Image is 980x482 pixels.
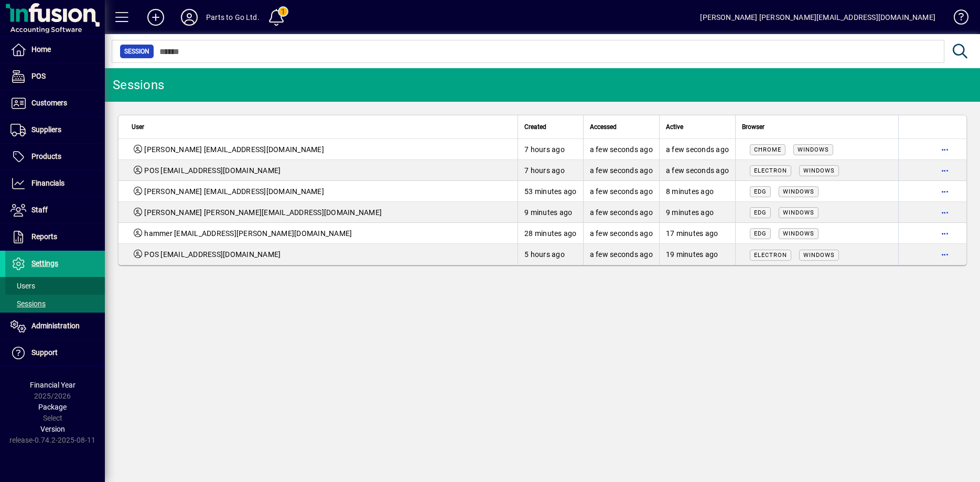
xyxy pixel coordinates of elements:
[30,381,76,389] span: Financial Year
[583,160,659,181] td: a few seconds ago
[742,186,892,197] div: Mozilla/5.0 (Windows NT 10.0; Win64; x64) AppleWebKit/537.36 (KHTML, like Gecko) Chrome/140.0.0.0...
[31,322,80,330] span: Administration
[5,197,105,223] a: Staff
[5,340,105,366] a: Support
[5,295,105,313] a: Sessions
[144,207,382,218] span: [PERSON_NAME] [PERSON_NAME][EMAIL_ADDRESS][DOMAIN_NAME]
[659,223,735,244] td: 17 minutes ago
[144,228,352,239] span: hammer [EMAIL_ADDRESS][PERSON_NAME][DOMAIN_NAME]
[518,223,583,244] td: 28 minutes ago
[144,165,281,176] span: POS [EMAIL_ADDRESS][DOMAIN_NAME]
[5,277,105,295] a: Users
[518,139,583,160] td: 7 hours ago
[31,348,58,357] span: Support
[518,202,583,223] td: 9 minutes ago
[659,160,735,181] td: a few seconds ago
[659,202,735,223] td: 9 minutes ago
[31,206,48,214] span: Staff
[936,204,953,221] button: More options
[754,146,781,153] span: Chrome
[5,63,105,90] a: POS
[132,121,144,133] span: User
[10,299,46,308] span: Sessions
[659,139,735,160] td: a few seconds ago
[144,249,281,260] span: POS [EMAIL_ADDRESS][DOMAIN_NAME]
[700,9,935,26] div: [PERSON_NAME] [PERSON_NAME][EMAIL_ADDRESS][DOMAIN_NAME]
[754,209,767,216] span: Edg
[38,403,67,411] span: Package
[583,244,659,265] td: a few seconds ago
[583,139,659,160] td: a few seconds ago
[936,225,953,242] button: More options
[40,425,65,433] span: Version
[803,252,835,259] span: Windows
[31,99,67,107] span: Customers
[10,282,35,290] span: Users
[754,167,787,174] span: Electron
[5,313,105,339] a: Administration
[659,244,735,265] td: 19 minutes ago
[742,144,892,155] div: Mozilla/5.0 (Windows NT 10.0; Win64; x64) AppleWebKit/537.36 (KHTML, like Gecko) Chrome/140.0.0.0...
[139,8,173,27] button: Add
[5,117,105,143] a: Suppliers
[5,144,105,170] a: Products
[124,46,149,57] span: Session
[583,202,659,223] td: a few seconds ago
[742,207,892,218] div: Mozilla/5.0 (Windows NT 10.0; Win64; x64) AppleWebKit/537.36 (KHTML, like Gecko) Chrome/140.0.0.0...
[518,181,583,202] td: 53 minutes ago
[666,121,683,133] span: Active
[524,121,546,133] span: Created
[936,162,953,179] button: More options
[590,121,617,133] span: Accessed
[659,181,735,202] td: 8 minutes ago
[31,179,64,187] span: Financials
[936,246,953,263] button: More options
[783,188,814,195] span: Windows
[144,186,324,197] span: [PERSON_NAME] [EMAIL_ADDRESS][DOMAIN_NAME]
[936,141,953,158] button: More options
[583,223,659,244] td: a few seconds ago
[742,165,892,176] div: Mozilla/5.0 (Windows NT 10.0; Win64; x64) AppleWebKit/537.36 (KHTML, like Gecko) infusion-electro...
[144,144,324,155] span: [PERSON_NAME] [EMAIL_ADDRESS][DOMAIN_NAME]
[583,181,659,202] td: a few seconds ago
[518,160,583,181] td: 7 hours ago
[31,232,57,241] span: Reports
[31,125,61,134] span: Suppliers
[31,45,51,53] span: Home
[5,90,105,116] a: Customers
[518,244,583,265] td: 5 hours ago
[754,188,767,195] span: Edg
[5,224,105,250] a: Reports
[803,167,835,174] span: Windows
[31,72,46,80] span: POS
[936,183,953,200] button: More options
[742,121,764,133] span: Browser
[742,249,892,260] div: Mozilla/5.0 (Windows NT 10.0; Win64; x64) AppleWebKit/537.36 (KHTML, like Gecko) infusion-electro...
[31,259,58,267] span: Settings
[113,77,164,93] div: Sessions
[754,230,767,237] span: Edg
[5,170,105,197] a: Financials
[31,152,61,160] span: Products
[783,209,814,216] span: Windows
[206,9,260,26] div: Parts to Go Ltd.
[798,146,829,153] span: Windows
[5,37,105,63] a: Home
[783,230,814,237] span: Windows
[742,228,892,239] div: Mozilla/5.0 (Windows NT 10.0; Win64; x64) AppleWebKit/537.36 (KHTML, like Gecko) Chrome/140.0.0.0...
[173,8,206,27] button: Profile
[754,252,787,259] span: Electron
[946,2,967,36] a: Knowledge Base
